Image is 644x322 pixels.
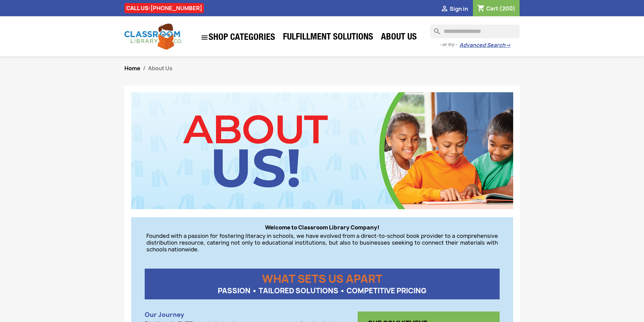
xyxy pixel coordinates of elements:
[146,232,498,253] p: Founded with a passion for fostering literacy in schools, we have evolved from a direct-to-school...
[440,5,468,13] a:  Sign in
[124,24,182,50] img: Classroom Library Company
[477,5,516,12] a: Shopping cart link containing 200 product(s)
[486,5,498,12] span: Cart
[505,42,510,49] span: →
[439,41,459,48] span: - or try -
[280,31,377,45] a: Fulfillment Solutions
[378,31,420,45] a: About Us
[450,5,468,13] span: Sign in
[124,3,204,13] div: CALL US:
[146,224,498,231] p: Welcome to Classroom Library Company!
[131,92,513,209] img: CLC_About_Us.jpg
[477,5,485,13] i: shopping_cart
[148,65,172,72] span: About Us
[430,25,438,33] i: search
[440,5,449,13] i: 
[200,33,209,42] i: 
[124,65,140,72] a: Home
[197,30,279,45] a: SHOP CATEGORIES
[430,25,520,38] input: Search
[145,288,500,299] p: PASSION • TAILORED SOLUTIONS • COMPETITIVE PRICING
[150,4,202,12] a: [PHONE_NUMBER]
[459,42,510,49] a: Advanced Search→
[499,5,516,12] span: (200)
[145,269,500,282] p: WHAT SETS US APART
[145,312,344,318] h3: Our Journey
